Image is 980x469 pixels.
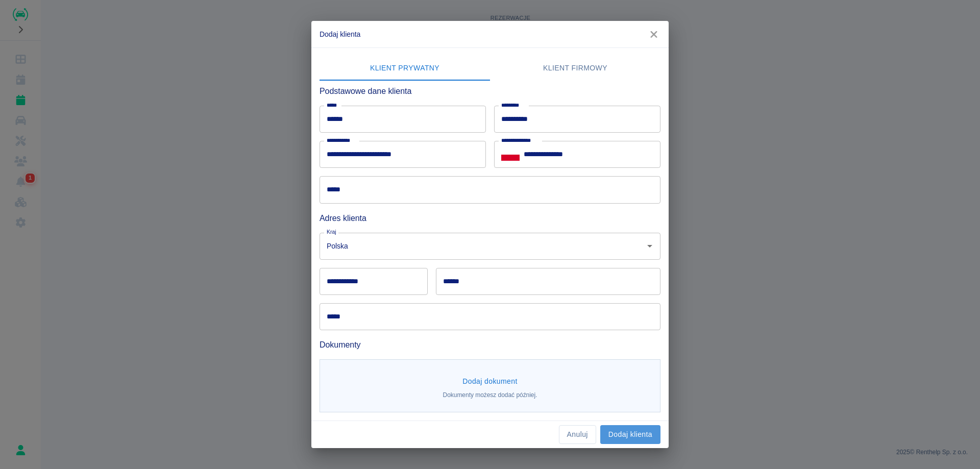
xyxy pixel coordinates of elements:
[320,56,660,81] div: lab API tabs example
[320,338,660,351] h6: Dokumenty
[600,425,660,444] button: Dodaj klienta
[490,56,660,81] button: Klient firmowy
[320,56,490,81] button: Klient prywatny
[559,425,596,444] button: Anuluj
[320,212,660,225] h6: Adres klienta
[643,239,657,253] button: Otwórz
[458,372,522,391] button: Dodaj dokument
[327,228,336,236] label: Kraj
[443,390,537,400] p: Dokumenty możesz dodać później.
[501,147,520,162] button: Select country
[320,85,660,97] h6: Podstawowe dane klienta
[311,21,669,47] h2: Dodaj klienta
